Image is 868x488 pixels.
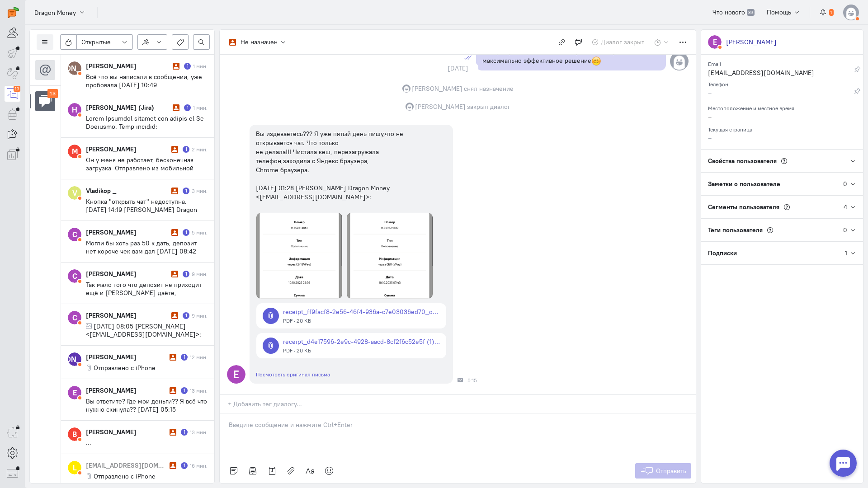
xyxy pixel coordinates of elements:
[86,386,167,395] div: [PERSON_NAME]
[701,242,845,264] div: Подписки
[241,38,278,47] div: Не назначен
[184,104,191,111] div: Есть неотвеченное сообщение пользователя
[183,271,189,277] div: Есть неотвеченное сообщение пользователя
[233,368,239,381] text: E
[72,105,77,114] text: H
[190,428,208,436] div: 13 мин.
[708,203,779,211] span: Сегменты пользователя
[656,467,686,475] span: Отправить
[86,239,198,272] span: Могли бы хоть раз 50 к дать, депозит нет короче чек вам дал [DATE] 08:42 [PERSON_NAME] <[EMAIL_AD...
[192,312,208,319] div: 9 мин.
[181,354,188,361] div: Есть неотвеченное сообщение пользователя
[708,123,856,133] div: Текущая страница
[843,5,859,20] img: default-v4.png
[47,89,58,99] div: 13
[173,104,179,111] i: Диалог не разобран
[86,281,207,321] span: Так мало того что депозит не приходит ещё и [PERSON_NAME] даёте,[PERSON_NAME] а впихнул я нормаль...
[5,86,20,102] a: 13
[184,63,191,70] div: Есть неотвеченное сообщение пользователя
[86,397,207,430] span: Вы ответите? Где мои деньги?? Я всё что нужно скинула?? [DATE] 05:15 [PERSON_NAME] <[EMAIL_ADDRES...
[635,463,692,479] button: Отправить
[256,129,433,202] div: Вы издеваетесь??? Я уже пятый день пишу,что не открывается чат. Что только не делала!!! Чистила к...
[173,63,179,70] i: Диалог не разобран
[29,4,90,20] button: Dragon Money
[86,427,167,436] div: [PERSON_NAME]
[86,61,170,70] div: [PERSON_NAME]
[190,387,208,394] div: 13 мин.
[708,89,854,100] div: –
[86,311,169,320] div: [PERSON_NAME]
[94,472,156,480] span: Отправлено с iPhone
[708,5,759,20] a: Что нового 39
[81,38,111,47] span: Открытые
[8,7,19,18] img: carrot-quest.svg
[76,34,133,50] button: Открытые
[183,312,189,319] div: Есть неотвеченное сообщение пользователя
[767,8,791,16] span: Помощь
[190,462,208,469] div: 16 мин.
[183,188,189,194] div: Есть неотвеченное сообщение пользователя
[86,322,201,338] span: [DATE] 08:05 [PERSON_NAME] <[EMAIL_ADDRESS][DOMAIN_NAME]>:
[171,271,178,277] i: Диалог не разобран
[86,197,197,230] span: Кнопка "открыть чат" недоступна. [DATE] 14:19 [PERSON_NAME] Dragon Money <[EMAIL_ADDRESS][DOMAIN_...
[14,86,20,92] div: 13
[587,34,650,50] button: Диалог закрыт
[86,269,169,278] div: [PERSON_NAME]
[708,68,854,80] div: [EMAIL_ADDRESS][DOMAIN_NAME]
[708,134,712,142] span: –
[72,188,77,197] text: V
[170,429,176,436] i: Диалог не разобран
[34,8,76,17] span: Dragon Money
[86,352,167,361] div: [PERSON_NAME]
[712,8,745,16] span: Что нового
[467,102,510,111] span: закрыл диалог
[464,84,514,93] span: снял назначение
[72,146,78,156] text: М
[762,5,806,20] button: Помощь
[726,38,777,47] div: [PERSON_NAME]
[183,229,189,236] div: Есть неотвеченное сообщение пользователя
[458,377,463,383] div: Почта
[192,187,208,195] div: 3 мин.
[171,312,178,319] i: Диалог не разобран
[843,179,847,188] div: 0
[192,145,208,153] div: 2 мин.
[708,58,721,67] small: Email
[747,9,755,16] span: 39
[171,229,178,236] i: Диалог не разобран
[181,387,188,394] div: Есть неотвеченное сообщение пользователя
[708,226,763,234] span: Теги пользователя
[708,157,777,165] span: Свойства пользователя
[708,102,856,112] div: Местоположение и местное время
[45,354,104,364] text: [PERSON_NAME]
[192,270,208,278] div: 9 мин.
[601,38,644,46] span: Диалог закрыт
[72,313,77,322] text: С
[86,439,91,447] span: ...
[181,429,188,436] div: Есть неотвеченное сообщение пользователя
[190,353,208,361] div: 12 мин.
[192,229,208,236] div: 5 мин.
[415,102,466,111] span: [PERSON_NAME]
[72,429,77,439] text: В
[708,113,712,121] span: –
[829,9,834,16] span: 1
[86,73,202,105] span: Всё что вы написали в сообщении, уже пробовала [DATE] 10:49 [PERSON_NAME] Dragon Money <[EMAIL_AD...
[708,79,728,88] small: Телефон
[170,462,176,469] i: Диалог не разобран
[94,364,156,372] span: Отправлено с iPhone
[845,249,847,258] div: 1
[86,156,198,205] span: Он у меня не работает, бесконечная загрузка Отправлено из мобильной Почты [DOMAIN_NAME] [DATE] 08...
[467,377,477,384] span: 5:15
[86,103,170,112] div: [PERSON_NAME] (Jira)
[72,271,77,281] text: С
[193,104,208,112] div: 1 мин.
[72,230,77,239] text: С
[73,463,77,472] text: L
[591,56,601,66] span: :blush:
[170,387,176,394] i: Диалог не разобран
[181,462,188,469] div: Есть неотвеченное сообщение пользователя
[171,146,178,153] i: Диалог не разобран
[224,34,292,50] button: Не назначен
[86,145,169,154] div: [PERSON_NAME]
